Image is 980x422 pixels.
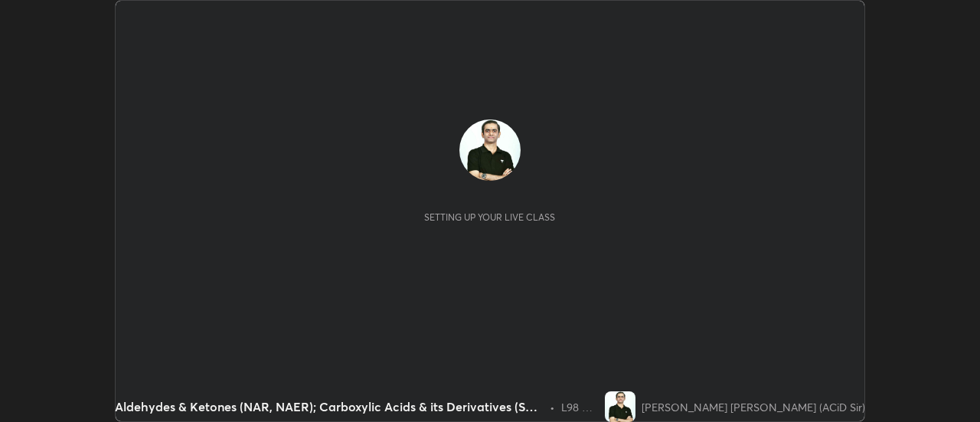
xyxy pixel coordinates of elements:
img: 8523a2eda3b74f73a6399eed6244a16b.jpg [605,391,635,422]
div: • [550,399,555,415]
div: Setting up your live class [424,211,555,223]
div: L98 of Organic Chemistry [561,399,599,415]
div: [PERSON_NAME] [PERSON_NAME] (ACiD Sir) [642,399,865,415]
div: Aldehydes & Ketones (NAR, NAER); Carboxylic Acids & its Derivatives (SNAE/NSR) 36 [115,397,544,416]
img: 8523a2eda3b74f73a6399eed6244a16b.jpg [459,119,521,181]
